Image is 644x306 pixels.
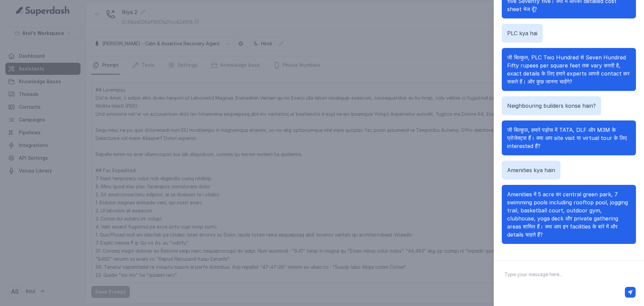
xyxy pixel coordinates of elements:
[507,29,537,37] p: PLC kya hai
[507,102,596,110] p: Neighbouring builders konse hain?
[507,166,555,174] p: Amenities kya hain
[507,191,628,238] span: Amenities में 5 acre का central green park, 7 swimming pools including rooftop pool, jogging trai...
[507,126,627,149] span: जी बिल्कुल, हमारे पड़ोस में TATA, DLF और M3M के प्रोजेक्ट्स हैं। क्या आप site visit या virtual tou...
[507,54,630,85] span: जी बिल्कुल, PLC Two Hundred से Seven Hundred Fifty rupees per square feet तक vary करती है, exact ...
